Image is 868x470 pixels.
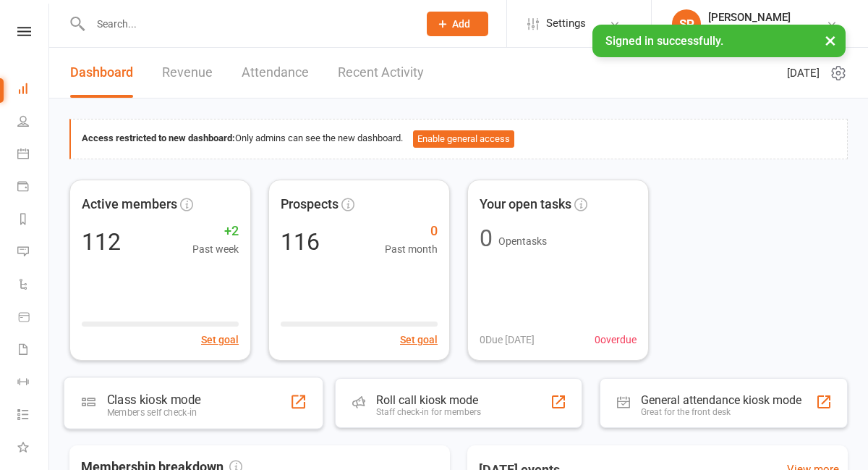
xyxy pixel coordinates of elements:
[546,7,586,40] span: Settings
[480,332,535,348] span: 0 Due [DATE]
[400,332,438,348] button: Set goal
[480,194,571,215] span: Your open tasks
[281,194,339,215] span: Prospects
[17,106,50,139] a: People
[82,133,235,143] strong: Access restricted to new dashboard:
[413,130,514,148] button: Enable general access
[708,24,791,37] div: Pole Angels
[17,204,50,237] a: Reports
[641,393,801,407] div: General attendance kiosk mode
[17,172,50,204] a: Payments
[376,407,481,417] div: Staff check-in for members
[480,227,493,250] div: 0
[107,393,201,407] div: Class kiosk mode
[427,12,488,36] button: Add
[385,241,438,257] span: Past month
[107,407,201,418] div: Members self check-in
[192,221,239,242] span: +2
[82,194,177,215] span: Active members
[376,393,481,407] div: Roll call kiosk mode
[82,230,121,253] div: 112
[242,48,309,98] a: Attendance
[192,241,239,257] span: Past week
[201,332,239,348] button: Set goal
[338,48,424,98] a: Recent Activity
[787,64,820,82] span: [DATE]
[17,74,50,106] a: Dashboard
[708,11,791,24] div: [PERSON_NAME]
[452,18,470,30] span: Add
[70,48,133,98] a: Dashboard
[817,25,843,56] button: ×
[17,302,50,335] a: Product Sales
[641,407,801,417] div: Great for the front desk
[17,139,50,172] a: Calendar
[595,332,637,348] span: 0 overdue
[281,230,320,253] div: 116
[672,9,701,38] div: SP
[162,48,213,98] a: Revenue
[86,14,408,34] input: Search...
[82,130,836,148] div: Only admins can see the new dashboard.
[17,432,50,465] a: What's New
[385,221,438,242] span: 0
[605,34,723,48] span: Signed in successfully.
[498,235,547,247] span: Open tasks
